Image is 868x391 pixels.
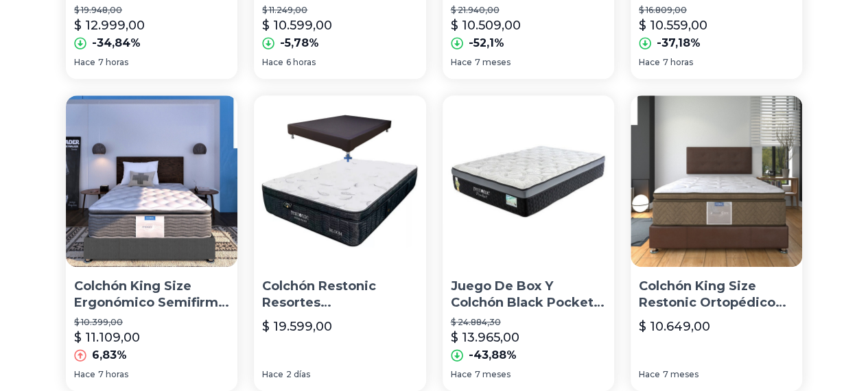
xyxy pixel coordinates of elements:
p: $ 12.999,00 [74,16,145,35]
p: $ 11.249,00 [262,5,417,16]
p: $ 16.809,00 [639,5,794,16]
span: Hace [639,369,660,380]
p: $ 11.109,00 [74,328,140,347]
p: $ 19.599,00 [262,317,332,336]
span: Hace [639,57,660,68]
span: Hace [262,369,283,380]
p: $ 10.559,00 [639,16,707,35]
span: 7 horas [98,57,128,68]
span: Hace [74,57,95,68]
p: $ 10.599,00 [262,16,332,35]
span: Hace [74,369,95,380]
span: Hace [451,369,472,380]
span: 2 días [286,369,310,380]
p: $ 21.940,00 [451,5,606,16]
span: Hace [262,57,283,68]
img: Colchón King Size Ergonómico Semifirme +box Linato Restonic [66,95,237,267]
p: $ 10.649,00 [639,317,710,336]
span: 6 horas [286,57,316,68]
p: -43,88% [469,347,517,364]
p: -5,78% [280,35,319,51]
span: 7 horas [98,369,128,380]
p: 6,83% [92,347,127,364]
img: Juego De Box Y Colchón Black Pocket Restonic - King Size [443,95,614,267]
p: Juego De Box Y Colchón Black Pocket Restonic - King Size [451,278,606,312]
img: Colchón King Size Restonic Ortopédico Spring Pillow Ap + Box Envío Gratis [631,95,802,267]
p: $ 13.965,00 [451,328,519,347]
span: 7 meses [475,57,511,68]
img: Colchón Restonic Resortes Independientes King Size +box [254,95,425,267]
span: 7 meses [475,369,511,380]
p: -52,1% [469,35,504,51]
p: Colchón Restonic Resortes Independientes King Size +box [262,278,417,312]
p: $ 24.884,30 [451,317,606,328]
span: Hace [451,57,472,68]
span: 7 meses [663,369,699,380]
p: -34,84% [92,35,141,51]
p: $ 19.948,00 [74,5,229,16]
p: -37,18% [657,35,701,51]
p: $ 10.399,00 [74,317,229,328]
span: 7 horas [663,57,693,68]
p: Colchón King Size Restonic Ortopédico Spring Pillow Ap + Box Envío Gratis [639,278,794,312]
p: Colchón King Size Ergonómico Semifirme +box Linato Restonic [74,278,229,312]
p: $ 10.509,00 [451,16,521,35]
